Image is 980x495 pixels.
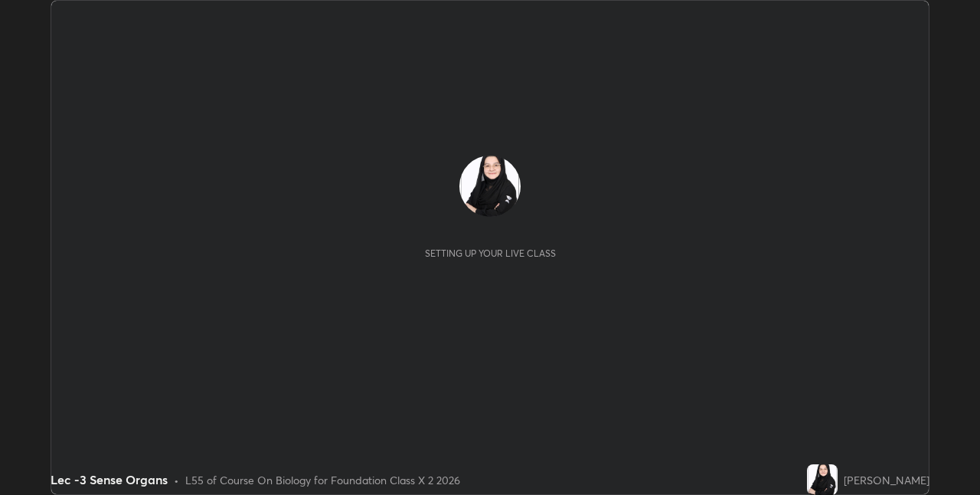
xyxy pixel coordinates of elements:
img: 057c7c02de2049eba9048d9a0593b0e0.jpg [807,464,838,495]
div: Lec -3 Sense Organs [51,470,168,489]
img: 057c7c02de2049eba9048d9a0593b0e0.jpg [459,156,521,217]
div: [PERSON_NAME] [844,472,929,488]
div: • [174,472,179,488]
div: L55 of Course On Biology for Foundation Class X 2 2026 [185,472,460,488]
div: Setting up your live class [425,247,556,259]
